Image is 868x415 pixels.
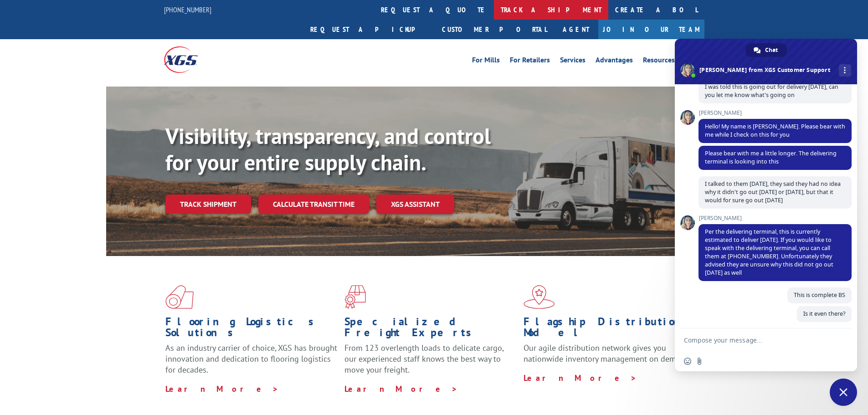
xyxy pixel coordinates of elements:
a: Learn More > [165,384,279,394]
div: Chat [745,43,787,57]
span: [PERSON_NAME] [699,215,852,221]
a: Calculate transit time [258,195,369,214]
a: XGS ASSISTANT [376,195,454,214]
span: Chat [765,43,778,57]
a: For Mills [472,56,500,67]
a: Track shipment [165,195,251,214]
h1: Flooring Logistics Solutions [165,316,338,343]
a: For Retailers [510,56,550,67]
a: Learn More > [524,373,637,383]
textarea: Compose your message... [684,336,828,344]
span: Hello! My name is [PERSON_NAME]. Please bear with me while I check on this for you [705,123,845,138]
div: More channels [839,64,851,77]
b: Visibility, transparency, and control for your entire supply chain. [165,122,491,176]
span: Please bear with me a little longer. The delivering terminal is looking into this [705,149,837,165]
a: Resources [643,56,675,67]
span: Insert an emoji [684,358,691,365]
a: [PHONE_NUMBER] [164,5,211,14]
a: Advantages [596,56,633,67]
a: Agent [554,20,598,39]
h1: Specialized Freight Experts [344,316,517,343]
span: Send a file [696,358,703,365]
a: Request a pickup [303,20,435,39]
span: Our agile distribution network gives you nationwide inventory management on demand. [524,343,691,364]
a: Join Our Team [598,20,704,39]
span: Is it even there? [803,310,845,318]
span: [PERSON_NAME] [699,110,852,116]
img: xgs-icon-flagship-distribution-model-red [524,285,555,309]
span: As an industry carrier of choice, XGS has brought innovation and dedication to flooring logistics... [165,343,337,375]
img: xgs-icon-total-supply-chain-intelligence-red [165,285,194,309]
span: I talked to them [DATE], they said they had no idea why it didn't go out [DATE] or [DATE], but th... [705,180,841,204]
span: This is complete BS [794,291,845,299]
span: I was told this is going out for delivery [DATE], can you let me know what's going on [705,83,838,99]
div: Close chat [830,379,857,406]
h1: Flagship Distribution Model [524,316,696,343]
a: Services [560,56,586,67]
img: xgs-icon-focused-on-flooring-red [344,285,366,309]
a: Learn More > [344,384,458,394]
a: Customer Portal [435,20,554,39]
p: From 123 overlength loads to delicate cargo, our experienced staff knows the best way to move you... [344,343,517,383]
span: Per the delivering terminal, this is currently estimated to deliver [DATE]. If you would like to ... [705,228,833,277]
